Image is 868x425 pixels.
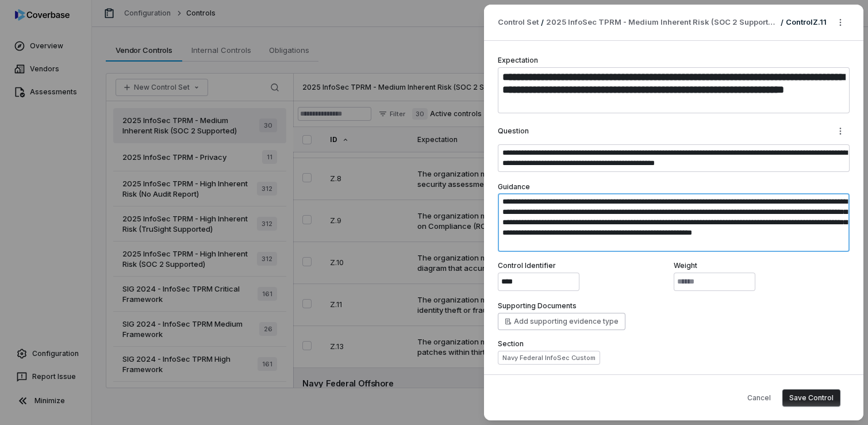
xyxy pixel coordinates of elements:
[740,389,778,407] button: Cancel
[498,127,529,136] label: Question
[782,389,840,407] button: Save Control
[498,351,600,365] button: Navy Federal InfoSec Custom
[498,17,539,28] span: Control Set
[786,17,827,26] span: Control Z.11
[498,56,538,64] label: Expectation
[498,182,530,191] label: Guidance
[546,17,778,28] a: 2025 InfoSec TPRM - Medium Inherent Risk (SOC 2 Supported)
[674,261,850,270] label: Weight
[781,17,783,28] p: /
[831,122,850,140] button: Question actions
[831,14,850,31] button: More actions
[498,339,850,349] label: Section
[541,17,544,28] p: /
[498,261,674,270] label: Control Identifier
[498,301,577,311] label: Supporting Documents
[498,313,625,330] button: Add supporting evidence type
